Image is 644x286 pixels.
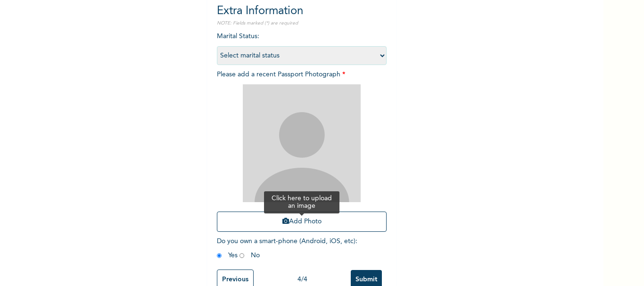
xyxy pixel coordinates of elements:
span: Please add a recent Passport Photograph [217,71,387,237]
h2: Extra Information [217,3,387,20]
span: Marital Status : [217,33,387,59]
span: Do you own a smart-phone (Android, iOS, etc) : Yes No [217,238,357,259]
p: NOTE: Fields marked (*) are required [217,20,387,27]
img: Crop [243,84,361,202]
div: 4 / 4 [254,275,351,285]
button: Add Photo [217,212,387,232]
